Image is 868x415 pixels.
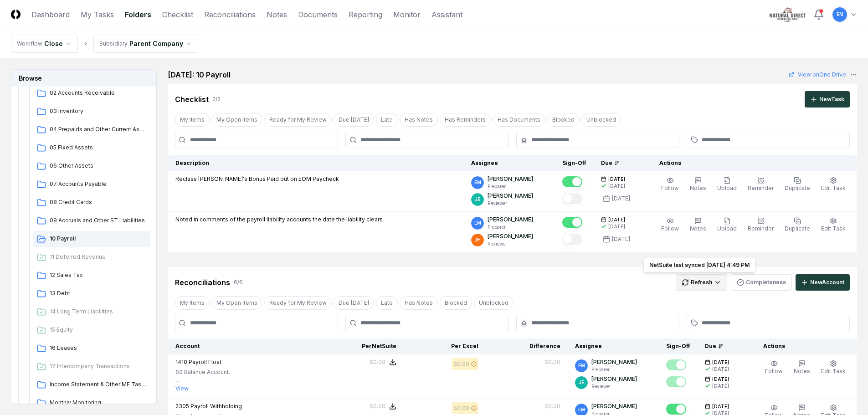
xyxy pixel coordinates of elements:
[581,113,621,127] button: Unblocked
[746,215,776,235] button: Reminder
[453,360,469,368] div: $0.00
[562,193,582,204] button: Mark complete
[612,235,630,243] div: [DATE]
[322,338,404,354] th: Per NetSuite
[756,342,850,350] div: Actions
[748,225,774,232] span: Reminder
[717,225,737,232] span: Upload
[717,184,737,191] span: Upload
[453,404,469,412] div: $0.00
[50,235,146,243] span: 10 Payroll
[688,215,708,235] button: Notes
[211,296,262,310] button: My Open Items
[33,85,150,102] a: 02 Accounts Receivable
[33,267,150,284] a: 12 Sales Tax
[562,217,582,228] button: Mark complete
[837,11,843,18] span: EM
[785,184,810,191] span: Duplicate
[50,399,146,407] span: Monthly Monitoring
[264,113,332,127] button: Ready for My Review
[168,69,231,80] h2: [DATE]: 10 Payroll
[264,296,332,310] button: Ready for My Review
[175,215,383,224] p: Noted in comments of the payroll liability accounts the date the liability clears
[370,402,396,410] button: $0.00
[789,71,846,79] a: View onOne Drive
[659,215,681,235] button: Follow
[50,271,146,279] span: 12 Sales Tax
[162,9,193,20] a: Checklist
[659,175,681,194] button: Follow
[783,175,812,194] button: Duplicate
[11,70,156,87] h3: Browse
[50,143,146,152] span: 05 Fixed Assets
[189,359,221,365] span: Payroll Float
[819,358,847,377] button: Edit Task
[50,162,146,170] span: 06 Other Assets
[783,215,812,235] button: Duplicate
[794,368,810,374] span: Notes
[400,296,438,310] button: Has Notes
[712,383,729,389] div: [DATE]
[712,376,729,383] span: [DATE]
[33,395,150,411] a: Monthly Monitoring
[821,225,846,232] span: Edit Task
[763,358,785,377] button: Follow
[349,9,382,20] a: Reporting
[50,198,146,206] span: 08 Credit Cards
[33,103,150,120] a: 03 Inventory
[785,225,810,232] span: Duplicate
[488,200,533,207] p: Reviewer
[688,175,708,194] button: Notes
[832,6,848,23] button: EM
[666,359,686,370] button: Mark complete
[212,95,221,103] div: 2 / 2
[819,95,844,103] div: New Task
[50,89,146,97] span: 02 Accounts Receivable
[568,338,659,354] th: Assignee
[612,195,630,203] div: [DATE]
[488,232,533,241] p: [PERSON_NAME]
[805,91,850,108] button: NewTask
[400,113,438,127] button: Has Notes
[464,155,555,171] th: Assignee
[486,338,568,354] th: Difference
[474,179,481,186] span: EM
[33,140,150,156] a: 05 Fixed Assets
[175,403,189,410] span: 2305
[591,402,637,410] p: [PERSON_NAME]
[544,358,560,366] div: $0.00
[746,175,776,194] button: Reminder
[370,358,396,366] button: $0.00
[175,113,210,127] button: My Items
[488,215,533,224] p: [PERSON_NAME]
[591,358,637,366] p: [PERSON_NAME]
[715,215,739,235] button: Upload
[821,368,846,374] span: Edit Task
[33,322,150,338] a: 15 Equity
[796,274,850,291] button: NewAccount
[11,10,21,19] img: Logo
[601,159,637,167] div: Due
[715,175,739,194] button: Upload
[370,358,385,366] div: $0.00
[578,406,585,413] span: EM
[50,107,146,115] span: 03 Inventory
[562,234,582,245] button: Mark complete
[33,377,150,393] a: Income Statement & Other ME Tasks
[475,196,480,203] span: JE
[474,220,481,226] span: EM
[488,183,533,190] p: Preparer
[608,216,625,223] span: [DATE]
[175,384,189,393] button: View
[748,184,774,191] span: Reminder
[50,326,146,334] span: 15 Equity
[33,122,150,138] a: 04 Prepaids and Other Current Assets
[474,296,514,310] button: Unblocked
[770,7,806,22] img: Natural Direct logo
[376,113,398,127] button: Late
[175,359,187,365] span: 1410
[11,35,198,53] nav: breadcrumb
[666,376,686,387] button: Mark complete
[50,253,146,261] span: 11 Deferred Revenue
[666,404,686,415] button: Mark complete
